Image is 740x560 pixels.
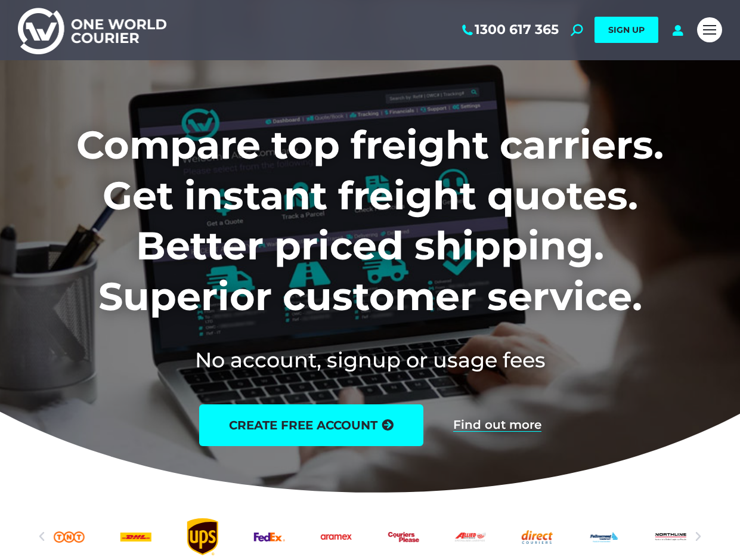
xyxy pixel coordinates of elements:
[589,516,620,558] div: 10 / 25
[595,17,658,43] a: SIGN UP
[18,345,722,375] h2: No account, signup or usage fees
[199,404,423,446] a: create free account
[187,516,218,558] a: UPS logo
[120,516,151,558] div: 3 / 25
[18,6,166,54] img: One World Courier
[321,516,352,558] a: Aramex_logo
[53,516,84,558] a: TNT logo Australian freight company
[460,22,559,38] a: 1300 617 365
[321,516,352,558] div: 6 / 25
[254,516,285,558] div: 5 / 25
[388,516,419,558] a: Couriers Please logo
[455,516,486,558] a: Allied Express logo
[254,516,285,558] a: FedEx logo
[187,516,218,558] div: 4 / 25
[54,516,687,558] div: Slides
[455,516,486,558] div: 8 / 25
[522,516,553,558] div: 9 / 25
[697,17,722,42] a: Mobile menu icon
[655,516,686,558] a: Northline logo
[589,516,620,558] a: Followmont transoirt web logo
[655,516,686,558] div: 11 / 25
[608,24,645,35] span: SIGN UP
[453,419,541,432] a: Find out more
[120,516,151,558] a: DHl logo
[388,516,419,558] div: 7 / 25
[18,120,722,321] h1: Compare top freight carriers. Get instant freight quotes. Better priced shipping. Superior custom...
[522,516,553,558] a: Direct Couriers logo
[53,516,84,558] div: 2 / 25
